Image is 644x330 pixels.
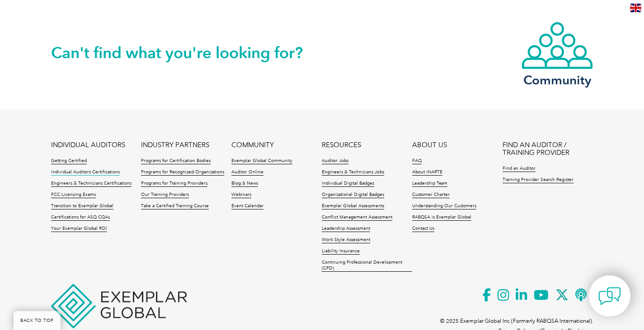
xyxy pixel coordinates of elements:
a: Blog & News [231,181,258,187]
a: Community [521,21,593,86]
a: Individual Auditors Certifications [51,169,120,176]
a: COMMUNITY [231,141,274,149]
p: © 2025 Exemplar Global Inc (Formerly RABQSA International). [440,316,593,326]
a: Leadership Team [412,181,447,187]
a: Engineers & Technicians Jobs [322,169,384,176]
h2: Can't find what you're looking for? [51,46,322,60]
a: Auditor Online [231,169,263,176]
a: Leadership Assessment [322,226,370,232]
a: Our Training Providers [141,192,189,198]
a: Programs for Certification Bodies [141,158,211,164]
a: FAQ [412,158,422,164]
a: Programs for Recognized Organizations [141,169,224,176]
a: INDIVIDUAL AUDITORS [51,141,125,149]
h3: Community [521,74,593,86]
a: About iNARTE [412,169,442,176]
a: Conflict Management Assessment [322,214,392,221]
a: Take a Certified Training Course [141,203,209,209]
a: Event Calendar [231,203,263,209]
a: Engineers & Technicians Certifications [51,181,132,187]
img: contact-chat.png [598,285,621,307]
a: Work Style Assessment [322,237,370,243]
img: Exemplar Global [51,284,187,328]
a: Webinars [231,192,251,198]
a: RESOURCES [322,141,361,149]
a: Getting Certified [51,158,87,164]
a: Continuing Professional Development (CPD) [322,260,412,272]
a: Transition to Exemplar Global [51,203,113,209]
a: Training Provider Search Register [503,177,573,183]
a: INDUSTRY PARTNERS [141,141,209,149]
a: Contact Us [412,226,434,232]
a: RABQSA is Exemplar Global [412,214,471,221]
a: Find an Auditor [503,166,536,172]
a: FIND AN AUDITOR / TRAINING PROVIDER [503,141,593,157]
a: Your Exemplar Global ROI [51,226,107,232]
a: Liability Insurance [322,248,360,255]
img: icon-community.webp [521,21,593,70]
a: BACK TO TOP [14,311,61,330]
a: Programs for Training Providers [141,181,207,187]
a: Certifications for ASQ CQAs [51,214,110,221]
img: en [630,4,641,12]
a: Understanding Our Customers [412,203,476,209]
a: Exemplar Global Assessments [322,203,384,209]
a: ABOUT US [412,141,447,149]
a: Customer Charter [412,192,450,198]
a: Organizational Digital Badges [322,192,384,198]
a: Exemplar Global Community [231,158,292,164]
a: Individual Digital Badges [322,181,374,187]
a: FCC Licensing Exams [51,192,96,198]
a: Auditor Jobs [322,158,348,164]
